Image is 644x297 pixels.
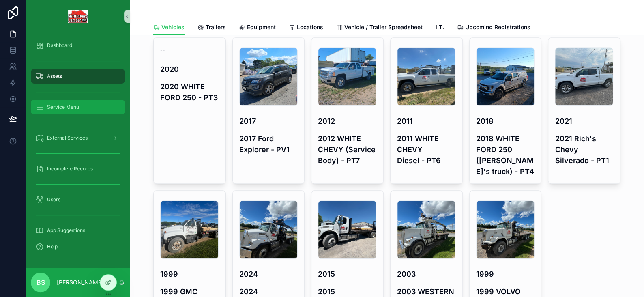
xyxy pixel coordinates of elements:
a: --20202020 WHITE FORD 250 - PT3 [153,37,226,184]
span: App Suggestions [47,227,85,234]
p: [PERSON_NAME] [57,278,103,286]
a: Incomplete Records [31,161,125,176]
span: Equipment [247,23,276,31]
h4: 2011 WHITE CHEVY Diesel - PT6 [397,133,456,166]
img: App logo [68,10,88,23]
a: 20212021 Rich's Chevy Silverado - PT1 [548,37,620,184]
h4: 2021 Rich's Chevy Silverado - PT1 [555,133,614,166]
a: Dashboard [31,38,125,53]
span: BS [36,278,45,287]
div: scrollable content [26,32,130,265]
h4: 2015 [318,269,377,280]
h4: 1999 [476,269,535,280]
span: I.T. [436,23,444,31]
span: -- [160,47,165,54]
a: 20172017 Ford Explorer - PV1 [232,37,305,184]
h4: 2018 WHITE FORD 250 ([PERSON_NAME]'s truck) - PT4 [476,133,535,177]
a: I.T. [436,20,444,36]
a: 20112011 WHITE CHEVY Diesel - PT6 [390,37,463,184]
h4: 2012 [318,116,377,127]
a: Assets [31,69,125,84]
span: Vehicle / Trailer Spreadsheet [344,23,423,31]
a: Vehicles [153,20,185,35]
a: Vehicle / Trailer Spreadsheet [336,20,423,36]
h4: 2011 [397,116,456,127]
span: Help [47,243,58,250]
h4: 2017 [239,116,298,127]
span: Upcoming Registrations [465,23,530,31]
a: Locations [289,20,323,36]
span: Locations [297,23,323,31]
a: Help [31,239,125,254]
span: Users [47,196,60,203]
h4: 2021 [555,116,614,127]
h4: 2020 [160,64,219,75]
a: Service Menu [31,100,125,114]
a: Upcoming Registrations [457,20,530,36]
a: 20182018 WHITE FORD 250 ([PERSON_NAME]'s truck) - PT4 [469,37,542,184]
span: External Services [47,135,88,141]
a: External Services [31,131,125,145]
span: Assets [47,73,62,80]
a: Equipment [239,20,276,36]
h4: 2003 [397,269,456,280]
span: Service Menu [47,104,79,110]
a: App Suggestions [31,223,125,238]
span: Vehicles [161,23,185,31]
h4: 1999 [160,269,219,280]
span: Incomplete Records [47,166,93,172]
a: Users [31,192,125,207]
h4: 2017 Ford Explorer - PV1 [239,133,298,155]
h4: 2012 WHITE CHEVY (Service Body) - PT7 [318,133,377,166]
h4: 2020 WHITE FORD 250 - PT3 [160,81,219,103]
span: Trailers [206,23,226,31]
h4: 2024 [239,269,298,280]
h4: 2018 [476,116,535,127]
span: Dashboard [47,42,72,49]
a: 20122012 WHITE CHEVY (Service Body) - PT7 [311,37,384,184]
a: Trailers [197,20,226,36]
